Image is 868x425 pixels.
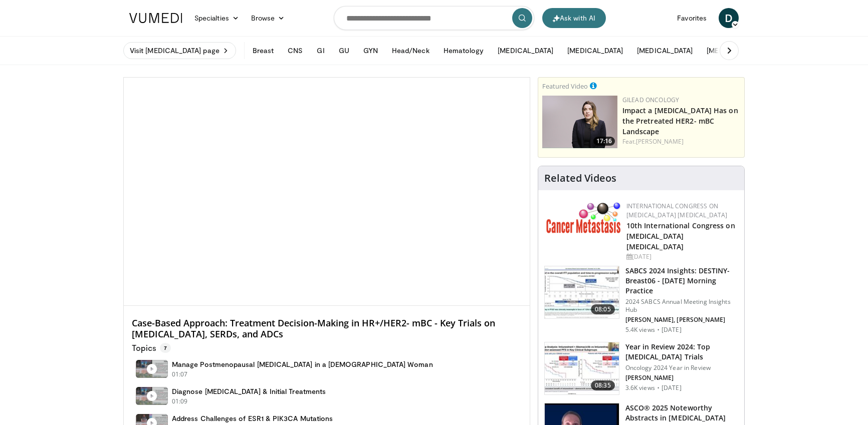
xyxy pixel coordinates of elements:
p: Oncology 2024 Year in Review [625,364,738,372]
div: · [657,326,660,334]
a: Favorites [671,8,713,28]
button: Ask with AI [542,8,606,28]
h4: Manage Postmenopausal [MEDICAL_DATA] in a [DEMOGRAPHIC_DATA] Woman [172,360,433,369]
p: 01:09 [172,397,188,406]
a: Gilead Oncology [622,96,680,104]
h4: Related Videos [544,172,616,184]
video-js: Video Player [124,78,530,306]
button: CNS [282,41,309,61]
button: Head/Neck [386,41,436,61]
a: 08:05 SABCS 2024 Insights: DESTINY-Breast06 - [DATE] Morning Practice 2024 SABCS Annual Meeting I... [544,266,738,334]
button: GI [311,41,330,61]
button: [MEDICAL_DATA] [492,41,559,61]
a: Visit [MEDICAL_DATA] page [123,42,236,59]
p: 3.6K views [625,384,655,392]
button: GYN [357,41,384,61]
a: Browse [245,8,291,28]
a: International Congress on [MEDICAL_DATA] [MEDICAL_DATA] [626,202,728,219]
button: GU [333,41,355,61]
div: · [657,384,660,392]
img: 37b1f331-dad8-42d1-a0d6-86d758bc13f3.png.150x105_q85_crop-smart_upscale.png [542,96,617,148]
p: [DATE] [662,384,682,392]
span: 08:05 [591,304,615,314]
h3: Year in Review 2024: Top [MEDICAL_DATA] Trials [625,342,738,362]
div: Feat. [622,137,740,146]
a: 17:16 [542,96,617,148]
span: 17:16 [593,137,615,146]
h4: Address Challenges of ESR1 & PIK3CA Mutations [172,414,333,423]
div: [DATE] [626,252,736,261]
p: [PERSON_NAME], [PERSON_NAME] [625,316,738,324]
button: [MEDICAL_DATA] [701,41,768,61]
a: D [719,8,739,28]
button: Hematology [438,41,490,61]
button: [MEDICAL_DATA] [631,41,699,61]
a: [PERSON_NAME] [636,137,684,146]
input: Search topics, interventions [334,6,534,30]
img: 8745690b-123d-4c02-82ab-7e27427bd91b.150x105_q85_crop-smart_upscale.jpg [545,266,619,318]
p: [PERSON_NAME] [625,374,738,382]
a: Specialties [188,8,245,28]
a: 08:35 Year in Review 2024: Top [MEDICAL_DATA] Trials Oncology 2024 Year in Review [PERSON_NAME] 3... [544,342,738,395]
h3: SABCS 2024 Insights: DESTINY-Breast06 - [DATE] Morning Practice [625,266,738,296]
small: Featured Video [542,82,588,91]
button: Breast [247,41,280,61]
img: 2afea796-6ee7-4bc1-b389-bb5393c08b2f.150x105_q85_crop-smart_upscale.jpg [545,342,619,394]
img: 6ff8bc22-9509-4454-a4f8-ac79dd3b8976.png.150x105_q85_autocrop_double_scale_upscale_version-0.2.png [546,202,621,233]
img: VuMedi Logo [129,13,182,23]
p: [DATE] [662,326,682,334]
span: 08:35 [591,380,615,390]
p: Topics [132,343,171,353]
span: 7 [160,343,171,353]
h3: ASCO® 2025 Noteworthy Abstracts in [MEDICAL_DATA] [625,403,738,423]
p: 5.4K views [625,326,655,334]
h4: Case-Based Approach: Treatment Decision-Making in HR+/HER2- mBC - Key Trials on [MEDICAL_DATA], S... [132,318,522,339]
p: 01:07 [172,370,188,379]
p: 2024 SABCS Annual Meeting Insights Hub [625,298,738,314]
a: 10th International Congress on [MEDICAL_DATA] [MEDICAL_DATA] [626,221,735,251]
button: [MEDICAL_DATA] [561,41,629,61]
a: Impact a [MEDICAL_DATA] Has on the Pretreated HER2- mBC Landscape [622,106,738,136]
h4: Diagnose [MEDICAL_DATA] & Initial Treatments [172,387,326,396]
